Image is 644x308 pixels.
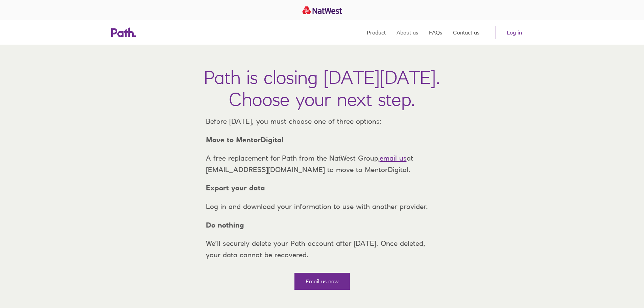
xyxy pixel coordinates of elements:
[206,136,284,144] strong: Move to MentorDigital
[206,184,265,192] strong: Export your data
[429,20,442,45] a: FAQs
[200,238,444,260] p: We’ll securely delete your Path account after [DATE]. Once deleted, your data cannot be recovered.
[367,20,386,45] a: Product
[380,154,407,162] a: email us
[204,66,440,110] h1: Path is closing [DATE][DATE]. Choose your next step.
[496,26,533,39] a: Log in
[397,20,418,45] a: About us
[200,201,444,212] p: Log in and download your information to use with another provider.
[200,116,444,127] p: Before [DATE], you must choose one of three options:
[206,221,244,229] strong: Do nothing
[200,152,444,175] p: A free replacement for Path from the NatWest Group, at [EMAIL_ADDRESS][DOMAIN_NAME] to move to Me...
[294,273,350,290] a: Email us now
[453,20,479,45] a: Contact us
